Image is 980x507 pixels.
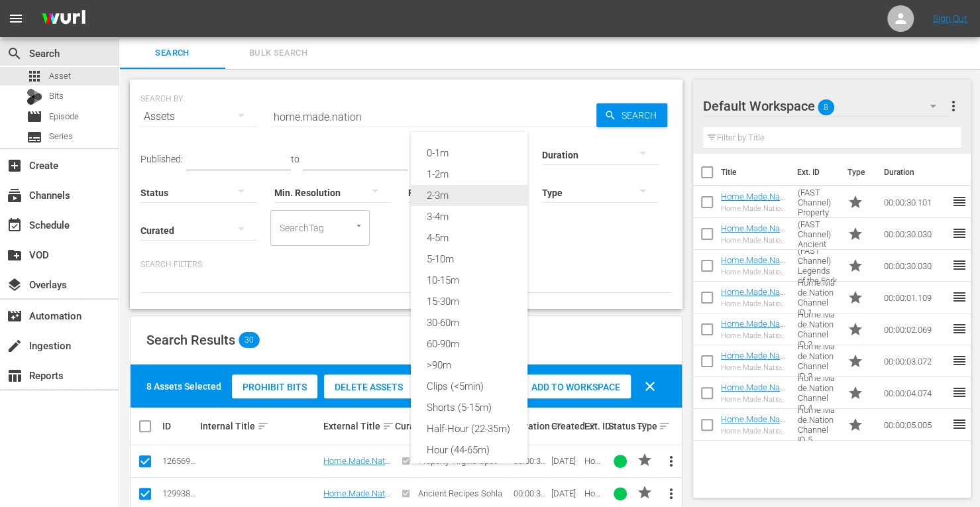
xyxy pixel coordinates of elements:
[411,227,527,249] div: 4-5m
[411,142,527,164] div: 0-1m
[411,291,527,312] div: 15-30m
[411,376,527,397] div: Clips (<5min)
[411,355,527,376] div: >90m
[411,312,527,333] div: 30-60m
[411,439,527,461] div: Hour (44-65m)
[411,270,527,291] div: 10-15m
[411,164,527,185] div: 1-2m
[411,397,527,418] div: Shorts (5-15m)
[411,249,527,270] div: 5-10m
[411,418,527,439] div: Half-Hour (22-35m)
[411,333,527,355] div: 60-90m
[411,185,527,206] div: 2-3m
[411,206,527,227] div: 3-4m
